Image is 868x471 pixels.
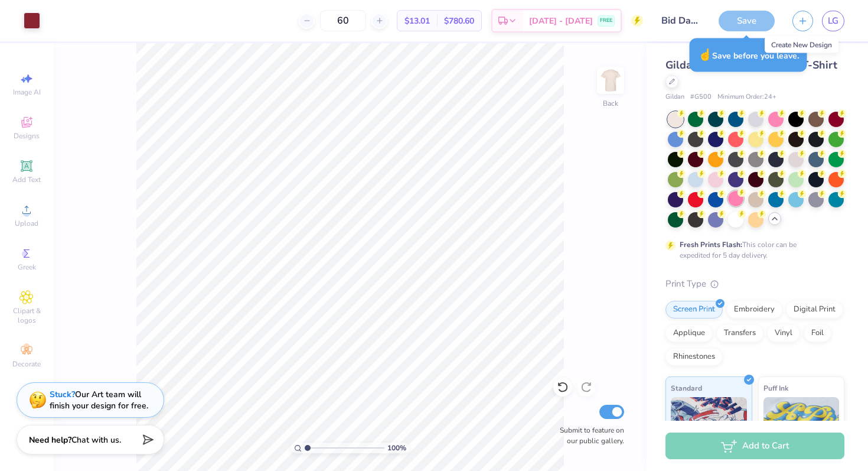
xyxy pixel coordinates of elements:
[690,92,712,102] span: # G500
[6,306,47,325] span: Clipart & logos
[665,301,723,319] div: Screen Print
[763,382,788,394] span: Puff Ink
[671,382,702,394] span: Standard
[387,443,406,453] span: 100 %
[12,175,41,184] span: Add Text
[763,397,840,456] img: Puff Ink
[404,15,430,27] span: $13.01
[767,324,800,342] div: Vinyl
[665,92,684,102] span: Gildan
[50,389,148,411] div: Our Art team will finish your design for free.
[599,69,622,92] img: Back
[717,92,776,102] span: Minimum Order: 24 +
[71,434,121,446] span: Chat with us.
[29,434,71,446] strong: Need help?
[12,359,41,369] span: Decorate
[50,389,75,400] strong: Stuck?
[828,14,838,28] span: LG
[665,58,837,72] span: Gildan Adult Heavy Cotton T-Shirt
[726,301,782,319] div: Embroidery
[603,98,618,109] div: Back
[716,324,763,342] div: Transfers
[13,87,41,97] span: Image AI
[320,10,366,31] input: – –
[671,397,747,456] img: Standard
[652,9,710,33] input: Untitled Design
[600,17,612,25] span: FREE
[665,348,723,366] div: Rhinestones
[665,324,713,342] div: Applique
[680,239,825,261] div: This color can be expedited for 5 day delivery.
[680,240,742,249] strong: Fresh Prints Flash:
[786,301,843,319] div: Digital Print
[665,277,844,291] div: Print Type
[444,15,474,27] span: $780.60
[529,15,593,27] span: [DATE] - [DATE]
[822,11,844,31] a: LG
[690,38,807,72] div: Save before you leave.
[18,262,36,272] span: Greek
[553,425,624,446] label: Submit to feature on our public gallery.
[765,37,838,53] div: Create New Design
[804,324,831,342] div: Foil
[698,47,712,63] span: ☝️
[15,219,38,228] span: Upload
[14,131,40,141] span: Designs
